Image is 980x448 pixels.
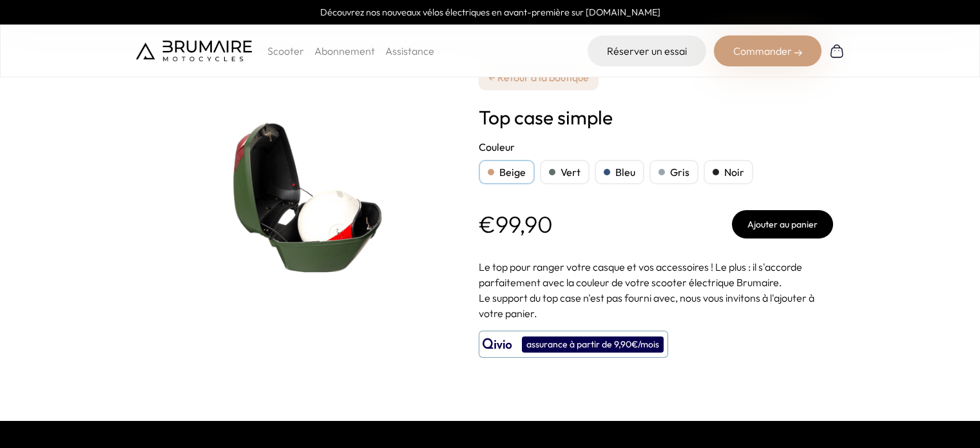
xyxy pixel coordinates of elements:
h2: Couleur [479,139,833,155]
img: Brumaire Motocycles [136,41,252,61]
h1: Top case simple [479,106,833,129]
img: Panier [829,43,845,59]
a: Assistance [385,44,434,57]
button: assurance à partir de 9,90€/mois [479,331,668,358]
div: Vert [540,160,590,184]
a: Réserver un essai [588,35,706,66]
div: Bleu [595,160,644,184]
img: right-arrow-2.png [794,49,802,57]
p: €99,90 [479,211,553,237]
div: Beige [479,160,535,184]
p: Le top pour ranger votre casque et vos accessoires ! Le plus : il s'accorde parfaitement avec la ... [479,259,833,290]
img: logo qivio [483,336,512,352]
div: Noir [704,160,753,184]
a: Abonnement [314,44,375,57]
div: Gris [649,160,698,184]
div: assurance à partir de 9,90€/mois [522,336,664,353]
p: Le support du top case n'est pas fourni avec, nous vous invitons à l'ajouter à votre panier. [479,290,833,321]
div: Commander [714,35,821,66]
img: Top case simple [136,32,458,355]
button: Ajouter au panier [732,210,833,239]
p: Scooter [267,43,304,59]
